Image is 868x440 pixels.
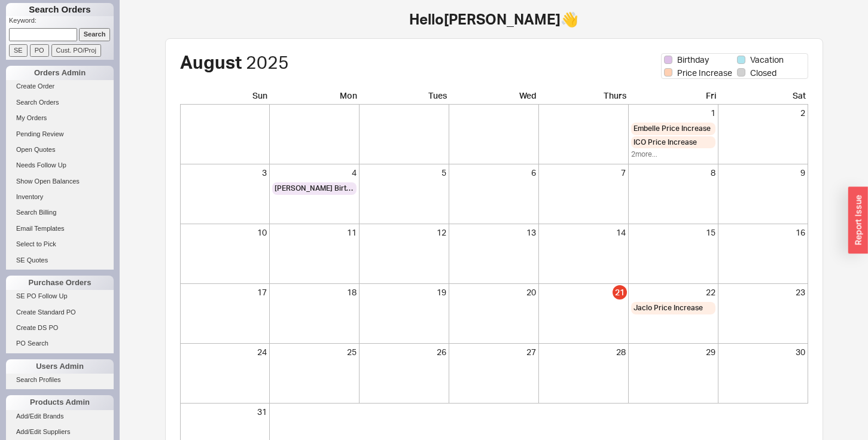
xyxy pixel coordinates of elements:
[750,67,776,79] span: Closed
[6,254,114,267] a: SE Quotes
[721,227,805,239] div: 16
[452,227,536,239] div: 13
[51,44,101,57] input: Cust. PO/Proj
[631,167,715,179] div: 8
[6,191,114,203] a: Inventory
[449,90,539,105] div: Wed
[721,107,805,119] div: 2
[246,51,289,73] span: 2025
[721,286,805,298] div: 23
[182,406,267,418] div: 31
[721,346,805,358] div: 30
[677,54,709,66] span: Birthday
[6,128,114,140] a: Pending Review
[272,286,357,298] div: 18
[6,206,114,219] a: Search Billing
[539,90,629,105] div: Thurs
[634,137,697,148] span: ICO Price Increase
[750,54,784,66] span: Vacation
[6,159,114,172] a: Needs Follow Up
[631,149,715,160] div: 2 more...
[182,346,267,358] div: 24
[721,167,805,179] div: 9
[6,290,114,302] a: SE PO Follow Up
[6,238,114,250] a: Select to Pick
[180,51,242,73] span: August
[9,44,28,57] input: SE
[272,167,357,179] div: 4
[452,346,536,358] div: 27
[6,410,114,423] a: Add/Edit Brands
[182,227,267,239] div: 10
[275,184,354,194] span: [PERSON_NAME] Birthday
[6,374,114,386] a: Search Profiles
[541,167,626,179] div: 7
[6,66,114,80] div: Orders Admin
[6,306,114,319] a: Create Standard PO
[132,12,856,26] h1: Hello [PERSON_NAME] 👋
[182,167,267,179] div: 3
[360,90,449,105] div: Tues
[6,143,114,156] a: Open Quotes
[16,130,64,137] span: Pending Review
[6,337,114,350] a: PO Search
[6,96,114,109] a: Search Orders
[613,285,627,300] div: 21
[362,167,446,179] div: 5
[634,124,711,134] span: Embelle Price Increase
[9,16,114,28] p: Keyword:
[6,112,114,124] a: My Orders
[6,359,114,374] div: Users Admin
[272,227,357,239] div: 11
[677,67,732,79] span: Price Increase
[6,426,114,438] a: Add/Edit Suppliers
[362,286,446,298] div: 19
[16,161,66,169] span: Needs Follow Up
[718,90,808,105] div: Sat
[6,222,114,235] a: Email Templates
[6,395,114,410] div: Products Admin
[362,346,446,358] div: 26
[629,90,718,105] div: Fri
[541,346,626,358] div: 28
[6,80,114,93] a: Create Order
[634,303,703,313] span: Jaclo Price Increase
[6,276,114,290] div: Purchase Orders
[631,107,715,119] div: 1
[6,3,114,16] h1: Search Orders
[452,167,536,179] div: 6
[272,346,357,358] div: 25
[452,286,536,298] div: 20
[79,28,111,41] input: Search
[631,286,715,298] div: 22
[180,90,270,105] div: Sun
[631,227,715,239] div: 15
[6,322,114,334] a: Create DS PO
[631,346,715,358] div: 29
[362,227,446,239] div: 12
[182,286,267,298] div: 17
[6,175,114,188] a: Show Open Balances
[270,90,360,105] div: Mon
[541,227,626,239] div: 14
[30,44,49,57] input: PO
